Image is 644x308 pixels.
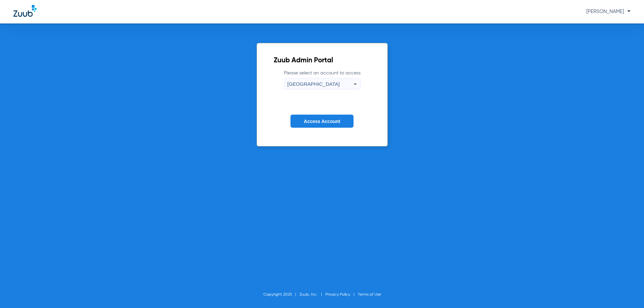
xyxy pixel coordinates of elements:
label: Please select an account to access [284,70,361,89]
a: Terms of Use [358,293,381,297]
h2: Zuub Admin Portal [274,57,371,64]
button: Access Account [290,115,354,128]
img: Zuub Logo [13,5,37,17]
li: Copyright 2025 [263,291,300,298]
span: [PERSON_NAME] [586,9,631,14]
a: Privacy Policy [325,293,350,297]
span: Access Account [304,119,340,124]
span: [GEOGRAPHIC_DATA] [287,81,340,87]
li: Zuub, Inc. [300,291,325,298]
